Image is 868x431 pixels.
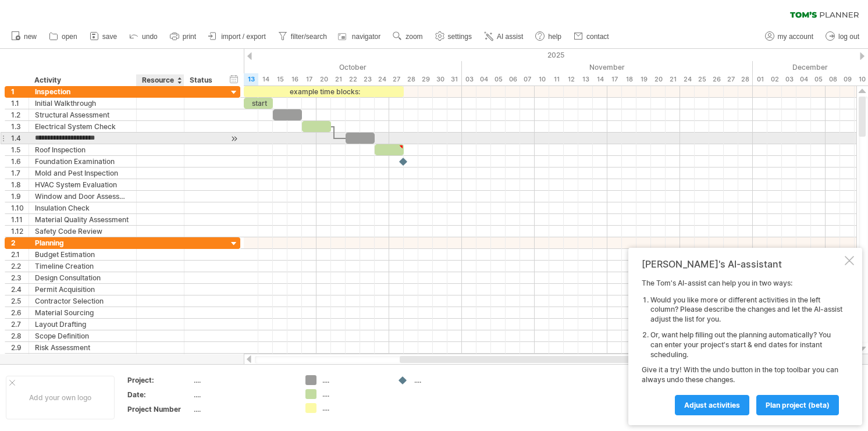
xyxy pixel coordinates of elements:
span: Adjust activities [684,401,740,409]
a: navigator [336,29,384,44]
span: help [548,33,561,41]
span: open [62,33,77,41]
div: 1.8 [11,179,29,190]
span: undo [142,33,158,41]
a: my account [762,29,817,44]
span: contact [586,33,609,41]
div: Insulation Check [35,202,130,213]
div: 1.11 [11,214,29,225]
div: Tuesday, 9 December 2025 [840,73,855,86]
div: Tuesday, 2 December 2025 [767,73,782,86]
div: Electrical System Check [35,121,130,132]
div: Project: [127,375,191,385]
a: open [46,29,81,44]
div: Thursday, 27 November 2025 [724,73,738,86]
div: Wednesday, 26 November 2025 [709,73,724,86]
div: Window and Door Assessment [35,191,130,202]
div: Material Sourcing [35,307,130,318]
div: Structural Assessment [35,109,130,120]
span: my account [778,33,813,41]
div: .... [322,403,386,413]
div: 1.7 [11,168,29,179]
span: zoom [405,33,422,41]
a: import / export [205,29,269,44]
div: Status [190,74,215,86]
span: navigator [352,33,380,41]
div: 2.8 [11,330,29,341]
div: [PERSON_NAME]'s AI-assistant [642,258,842,270]
div: Wednesday, 12 November 2025 [564,73,578,86]
div: Timeline Creation [35,261,130,272]
div: Inspection [35,86,130,97]
div: 2.6 [11,307,29,318]
div: Thursday, 6 November 2025 [506,73,520,86]
div: 1.4 [11,133,29,144]
div: Tuesday, 25 November 2025 [695,73,709,86]
div: Friday, 31 October 2025 [447,73,462,86]
div: 1.9 [11,191,29,202]
div: Design Consultation [35,272,130,283]
div: Thursday, 20 November 2025 [651,73,666,86]
div: 1.1 [11,98,29,109]
div: 2.2 [11,261,29,272]
div: Tuesday, 4 November 2025 [476,73,491,86]
div: 1 [11,86,29,97]
div: Friday, 17 October 2025 [302,73,316,86]
div: 1.2 [11,109,29,120]
div: 1.10 [11,202,29,213]
span: save [102,33,117,41]
div: Friday, 24 October 2025 [375,73,389,86]
div: Wednesday, 3 December 2025 [782,73,796,86]
div: Monday, 17 November 2025 [607,73,622,86]
span: log out [838,33,859,41]
div: Scope Definition [35,330,130,341]
div: 2.10 [11,354,29,365]
div: Add your own logo [6,376,115,419]
div: Roof Inspection [35,144,130,155]
div: example time blocks: [244,86,404,97]
div: Initial Walkthrough [35,98,130,109]
a: Adjust activities [675,395,749,415]
div: 2.9 [11,342,29,353]
div: Budget Estimation [35,249,130,260]
a: filter/search [275,29,330,44]
div: 2.4 [11,284,29,295]
span: filter/search [291,33,327,41]
div: Monday, 10 November 2025 [535,73,549,86]
div: Tuesday, 18 November 2025 [622,73,636,86]
span: new [24,33,37,41]
div: Friday, 14 November 2025 [593,73,607,86]
div: 2.5 [11,295,29,307]
span: settings [448,33,472,41]
div: 2.7 [11,319,29,330]
div: Tuesday, 11 November 2025 [549,73,564,86]
div: Project Number [127,404,191,414]
a: new [8,29,40,44]
div: Tuesday, 28 October 2025 [404,73,418,86]
a: settings [432,29,475,44]
div: Wednesday, 5 November 2025 [491,73,506,86]
div: Thursday, 16 October 2025 [287,73,302,86]
div: Wednesday, 29 October 2025 [418,73,433,86]
div: Friday, 7 November 2025 [520,73,535,86]
div: .... [322,389,386,399]
div: Monday, 1 December 2025 [753,73,767,86]
a: log out [823,29,863,44]
div: HVAC System Evaluation [35,179,130,190]
div: Wednesday, 22 October 2025 [346,73,360,86]
span: AI assist [497,33,523,41]
div: 1.12 [11,226,29,237]
div: 2 [11,237,29,248]
div: Friday, 21 November 2025 [666,73,680,86]
div: Monday, 3 November 2025 [462,73,476,86]
div: scroll to activity [229,133,240,145]
div: Thursday, 23 October 2025 [360,73,375,86]
a: save [87,29,120,44]
div: Activity [34,74,130,86]
div: Mold and Pest Inspection [35,168,130,179]
span: plan project (beta) [766,401,830,409]
div: November 2025 [462,61,753,73]
div: 1.5 [11,144,29,155]
div: .... [194,375,291,385]
div: Wednesday, 15 October 2025 [273,73,287,86]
